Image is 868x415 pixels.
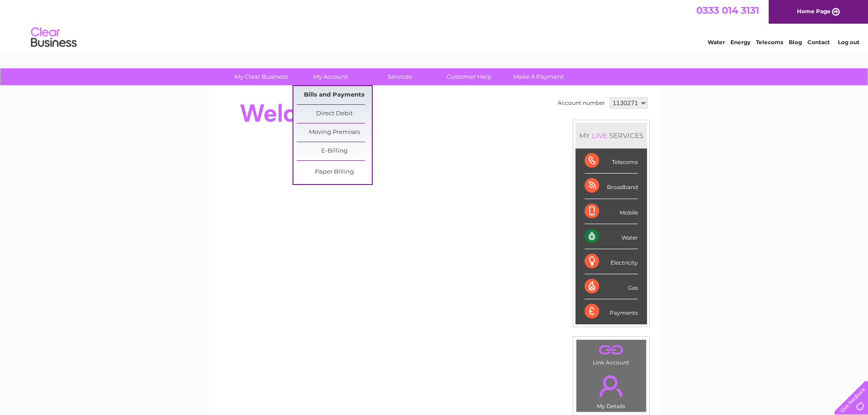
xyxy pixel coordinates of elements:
[756,39,783,46] a: Telecoms
[555,95,607,111] td: Account number
[807,39,830,46] a: Contact
[696,5,759,16] a: 0333 014 3131
[838,39,859,46] a: Log out
[789,39,802,46] a: Blog
[730,39,750,46] a: Energy
[585,199,638,224] div: Mobile
[362,68,437,85] a: Services
[585,274,638,299] div: Gas
[590,131,609,140] div: LIVE
[297,142,372,160] a: E-Billing
[31,24,77,51] img: logo.png
[219,5,650,44] div: Clear Business is a trading name of Verastar Limited (registered in [GEOGRAPHIC_DATA] No. 3667643...
[575,123,647,149] div: MY SERVICES
[297,105,372,123] a: Direct Debit
[585,224,638,249] div: Water
[297,123,372,142] a: Moving Premises
[501,68,576,85] a: Make A Payment
[576,368,647,412] td: My Details
[579,342,644,358] a: .
[585,299,638,324] div: Payments
[576,339,647,368] td: Link Account
[585,174,638,199] div: Broadband
[297,86,372,104] a: Bills and Payments
[579,370,644,402] a: .
[585,249,638,274] div: Electricity
[224,68,299,85] a: My Clear Business
[293,68,368,85] a: My Account
[297,163,372,181] a: Paper Billing
[585,149,638,174] div: Telecoms
[708,39,725,46] a: Water
[431,68,507,85] a: Customer Help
